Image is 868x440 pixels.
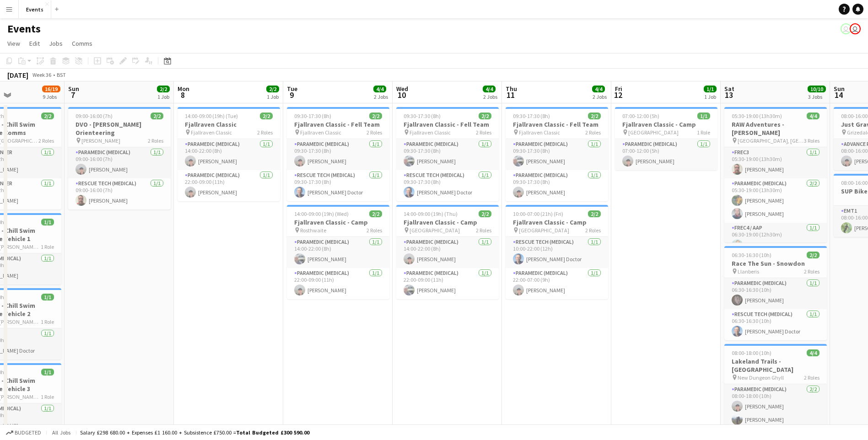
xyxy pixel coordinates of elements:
[30,71,53,78] span: Week 36
[26,38,43,49] a: Edit
[45,38,66,49] a: Jobs
[68,38,96,49] a: Comms
[80,429,309,436] div: Salary £298 680.00 + Expenses £1 160.00 + Subsistence £750.00 =
[50,429,72,436] span: All jobs
[236,429,309,436] span: Total Budgeted £300 590.00
[841,23,852,34] app-user-avatar: Paul Wilmore
[15,429,41,436] span: Budgeted
[72,39,92,48] span: Comms
[57,71,66,78] div: BST
[29,39,40,48] span: Edit
[19,0,51,18] button: Events
[4,38,24,49] a: View
[49,39,63,48] span: Jobs
[7,22,41,36] h1: Events
[7,39,20,48] span: View
[5,428,43,438] button: Budgeted
[7,70,28,80] div: [DATE]
[850,23,861,34] app-user-avatar: Paul Wilmore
